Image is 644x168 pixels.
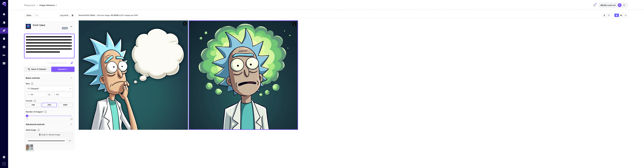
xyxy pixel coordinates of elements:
button: Specify how many images to generate in a single request. Each image generation will be charged se... [43,111,48,113]
span: 1:1 (Square) [28,87,69,90]
span: W [28,93,29,96]
button: Adjust the dimensions of the generated image by specifying its width and height in pixels, or sel... [30,82,34,85]
div: Library [3,37,6,40]
b: FLUX.1 [dev] [84,14,95,16]
div: Actions [293,22,296,26]
span: Generate [58,68,65,71]
div: Clear ImagesDownload All [602,13,611,17]
div: Playground [3,28,6,31]
button: Download All [607,14,611,17]
button: Upload a reference image to guide the result. This is needed for Image-to-Image or Inpainting. Su... [36,129,41,131]
p: Advanced controls [26,123,45,126]
span: Size : [26,82,30,85]
img: 2Q== [189,21,298,129]
span: Image Inference [39,4,55,7]
span: 1 [27,118,27,120]
p: FLUX.1 [dev] [33,24,68,27]
div: Basic controls [26,75,73,81]
span: H [54,93,55,96]
button: PNG [26,103,41,107]
span: 20 [70,118,73,120]
button: JPEG [42,103,57,107]
div: Show images in grid viewShow images in video viewShow images in list view [614,13,628,17]
span: Seed image : [26,129,36,131]
span: Negative prompts are not compatible with the selected model. [46,61,69,64]
button: Add to library [71,14,74,17]
div: Home [3,13,6,16]
span: Format : [26,100,32,102]
span: Editor [27,14,34,17]
a: Playground [24,4,35,7]
button: Show images in list view [623,14,628,17]
div: EL [618,3,622,7]
nav: breadcrumb [24,4,39,7]
button: Clear Images [602,14,606,17]
div: FLUX.1 [dev]flux1d [26,23,73,30]
span: Negative Prompt [51,61,67,64]
button: Copy AIR ID [58,14,70,17]
button: Expand sidebar [2,162,6,165]
b: 0.0038 [112,14,118,16]
p: Basic controls [26,76,40,79]
div: $19.5947 [601,4,616,7]
button: Choose the file format for the output image. [32,100,37,102]
div: Wallet [3,45,6,49]
div: API Keys [3,54,6,57]
button: $19.5947EL [598,2,628,8]
button: Generate [51,67,75,72]
div: Models [3,21,6,24]
button: WEBP [58,103,73,107]
div: Advanced controls [26,121,73,127]
img: Z [79,20,188,130]
p: · [96,14,96,17]
span: Cost per image: $ (2,632 images per $10) [97,14,138,16]
button: Show images in video view [619,14,623,17]
span: Model: [79,14,95,16]
span: credits left [607,4,616,6]
span: Number of images : 1 [26,111,43,113]
p: flux1d [63,27,67,29]
button: Show images in grid view [614,14,619,17]
div: Usage [3,62,6,65]
button: Reset to defaults [24,67,50,72]
div: Settings [3,155,6,159]
div: Actions [183,22,187,26]
span: $19.59 [601,4,607,6]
